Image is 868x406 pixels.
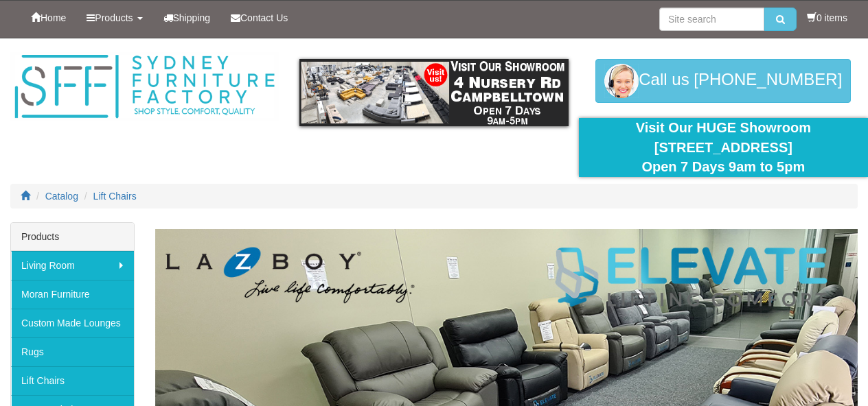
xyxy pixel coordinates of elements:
[153,1,221,35] a: Shipping
[41,12,66,23] span: Home
[11,337,134,366] a: Rugs
[173,12,211,23] span: Shipping
[95,12,133,23] span: Products
[240,12,288,23] span: Contact Us
[76,1,152,35] a: Products
[11,280,134,309] a: Moran Furniture
[45,191,78,202] a: Catalog
[11,309,134,337] a: Custom Made Lounges
[299,59,568,126] img: showroom.gif
[11,251,134,280] a: Living Room
[10,52,279,121] img: Sydney Furniture Factory
[659,8,764,31] input: Site search
[589,118,858,177] div: Visit Our HUGE Showroom [STREET_ADDRESS] Open 7 Days 9am to 5pm
[21,1,76,35] a: Home
[11,223,134,251] div: Products
[93,191,137,202] a: Lift Chairs
[11,366,134,395] a: Lift Chairs
[220,1,298,35] a: Contact Us
[807,11,847,25] li: 0 items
